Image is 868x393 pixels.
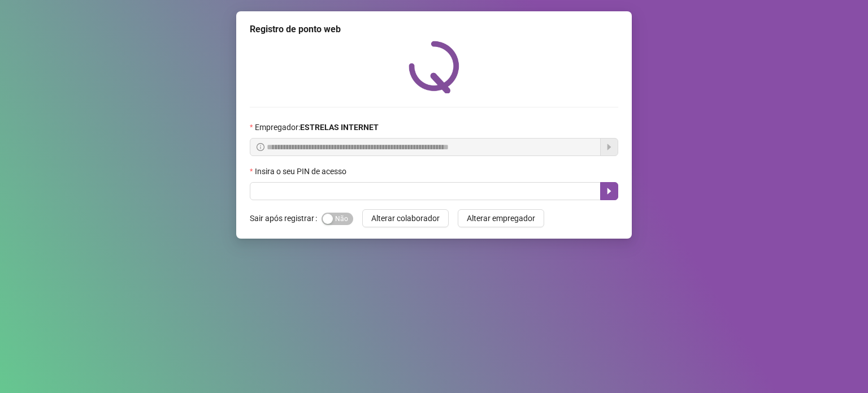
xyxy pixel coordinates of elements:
[605,187,614,196] span: caret-right
[250,165,354,178] label: Insira o seu PIN de acesso
[458,209,544,227] button: Alterar empregador
[250,23,618,36] div: Registro de ponto web
[362,209,449,227] button: Alterar colaborador
[300,123,379,132] strong: ESTRELAS INTERNET
[255,121,379,133] span: Empregador :
[371,212,440,224] span: Alterar colaborador
[250,209,322,227] label: Sair após registrar
[257,143,264,151] span: info-circle
[467,212,535,224] span: Alterar empregador
[409,41,459,93] img: QRPoint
